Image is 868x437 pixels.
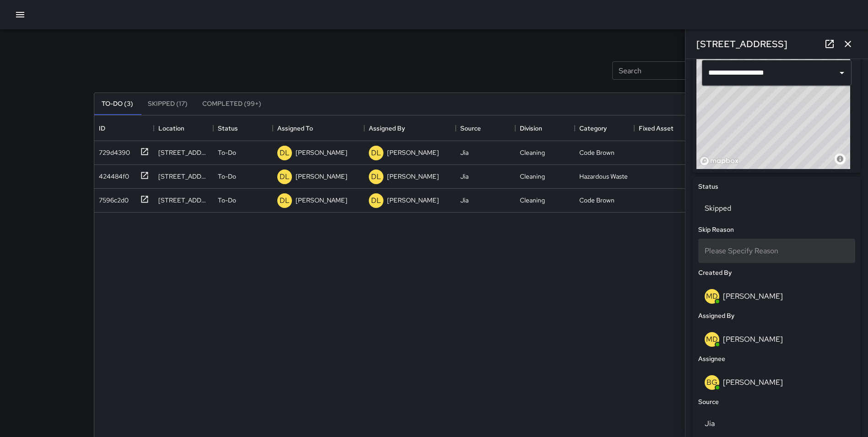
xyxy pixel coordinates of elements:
p: DL [371,195,381,206]
div: Jia [460,196,469,205]
div: Assigned By [369,115,405,141]
button: To-Do (3) [94,93,140,115]
div: 424484f0 [95,168,129,181]
div: Status [218,115,238,141]
p: DL [280,147,290,158]
div: Cleaning [520,196,545,205]
div: 729d4390 [95,144,130,157]
div: Status [213,115,273,141]
p: [PERSON_NAME] [296,196,347,205]
div: 7596c2d0 [95,192,129,205]
p: To-Do [218,148,236,157]
div: Code Brown [579,196,615,205]
div: Category [579,115,607,141]
p: DL [371,171,381,182]
div: ID [94,115,154,141]
button: Skipped (17) [140,93,195,115]
p: [PERSON_NAME] [387,196,439,205]
div: Source [456,115,515,141]
div: 300 East 6th Street [158,196,209,205]
p: [PERSON_NAME] [387,148,439,157]
div: Cleaning [520,148,545,157]
div: Hazardous Waste [579,172,628,181]
div: Code Brown [579,148,615,157]
div: Division [520,115,542,141]
div: Division [515,115,575,141]
p: [PERSON_NAME] [296,172,347,181]
p: To-Do [218,196,236,205]
div: Assigned By [364,115,456,141]
div: Source [460,115,481,141]
div: 703 East 8th Street [158,172,209,181]
div: Fixed Asset [639,115,674,141]
div: Fixed Asset [634,115,694,141]
div: Category [575,115,634,141]
div: Assigned To [277,115,313,141]
p: To-Do [218,172,236,181]
div: Jia [460,172,469,181]
div: Assigned To [273,115,364,141]
div: Location [154,115,213,141]
p: DL [280,171,290,182]
div: Location [158,115,184,141]
p: DL [371,147,381,158]
p: DL [280,195,290,206]
p: [PERSON_NAME] [296,148,347,157]
div: 221 East 6th Street [158,148,209,157]
div: ID [99,115,105,141]
div: Cleaning [520,172,545,181]
p: [PERSON_NAME] [387,172,439,181]
button: Completed (99+) [195,93,269,115]
div: Jia [460,148,469,157]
